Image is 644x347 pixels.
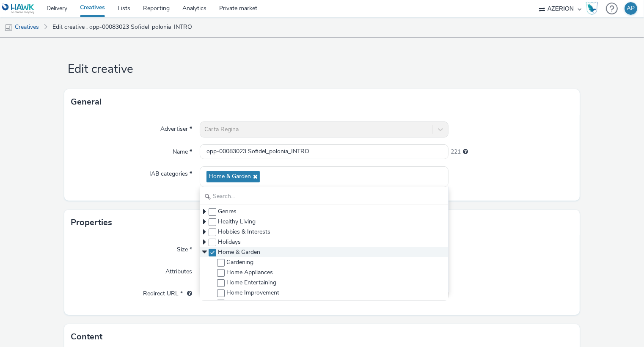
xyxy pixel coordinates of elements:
[218,218,256,226] span: Healthy Living
[64,61,580,77] h1: Edit creative
[226,289,279,297] span: Home Improvement
[218,238,241,246] span: Holidays
[169,144,195,156] label: Name *
[200,286,449,301] input: url...
[140,286,195,298] label: Redirect URL *
[71,96,102,108] h3: General
[226,258,253,267] span: Gardening
[226,299,266,307] span: Home Security
[586,2,602,15] a: Hawk Academy
[71,330,102,343] h3: Content
[226,268,273,277] span: Home Appliances
[71,216,112,229] h3: Properties
[218,248,260,256] span: Home & Garden
[157,121,195,133] label: Advertiser *
[2,3,35,14] img: undefined Logo
[200,190,448,204] input: Search...
[218,207,237,216] span: Genres
[146,166,195,178] label: IAB categories *
[173,242,195,254] label: Size *
[4,23,13,32] img: mobile
[200,144,449,159] input: Name
[586,2,598,15] img: Hawk Academy
[218,228,270,236] span: Hobbies & Interests
[226,278,276,287] span: Home Entertaining
[463,148,468,156] div: Maximum 255 characters
[183,289,192,298] div: URL will be used as a validation URL with some SSPs and it will be the redirection URL of your cr...
[48,17,196,37] a: Edit creative : opp-00083023 Sofidel_polonia_INTRO
[627,2,635,15] div: AP
[209,173,251,180] span: Home & Garden
[451,148,461,156] span: 221
[162,264,195,276] label: Attributes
